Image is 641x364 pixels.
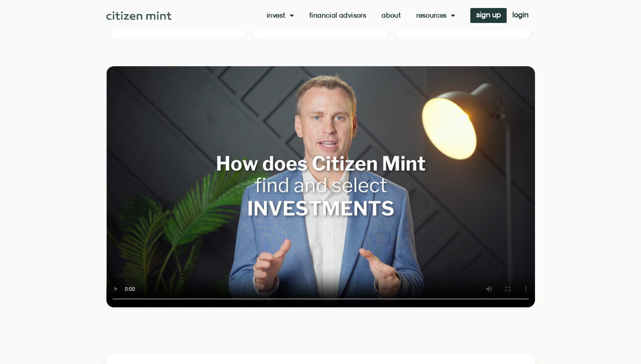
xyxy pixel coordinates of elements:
a: Invest [267,11,294,19]
a: sign up [470,8,507,23]
a: login [507,8,534,23]
nav: Menu [267,11,455,19]
a: About [382,11,401,19]
img: Citizen Mint [106,11,172,20]
a: Resources [416,11,455,19]
span: login [512,12,528,17]
a: Financial Advisors [309,11,366,19]
span: sign up [476,12,501,17]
